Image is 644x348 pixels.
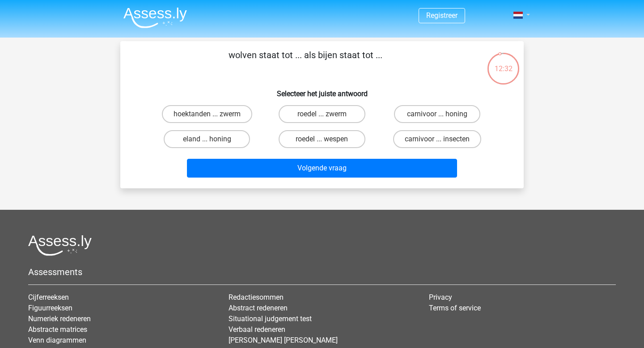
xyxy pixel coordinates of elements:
label: eland ... honing [164,130,250,148]
a: Verbaal redeneren [229,325,285,334]
label: carnivoor ... honing [394,105,480,123]
label: roedel ... wespen [279,130,365,148]
p: wolven staat tot ... als bijen staat tot ... [135,48,476,75]
a: Terms of service [429,304,481,312]
a: Privacy [429,293,452,301]
label: hoektanden ... zwerm [162,105,252,123]
h5: Assessments [28,267,616,277]
a: [PERSON_NAME] [PERSON_NAME] [229,336,338,344]
a: Numeriek redeneren [28,314,91,323]
a: Redactiesommen [229,293,284,301]
a: Abstract redeneren [229,304,288,312]
a: Abstracte matrices [28,325,87,334]
label: roedel ... zwerm [279,105,365,123]
label: carnivoor ... insecten [393,130,481,148]
h6: Selecteer het juiste antwoord [135,82,509,98]
a: Situational judgement test [229,314,312,323]
div: 12:32 [487,52,520,74]
img: Assessly logo [28,235,92,256]
button: Volgende vraag [187,159,458,178]
a: Figuurreeksen [28,304,72,312]
a: Venn diagrammen [28,336,86,344]
img: Assessly [123,7,187,28]
a: Registreer [426,11,458,20]
a: Cijferreeksen [28,293,69,301]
